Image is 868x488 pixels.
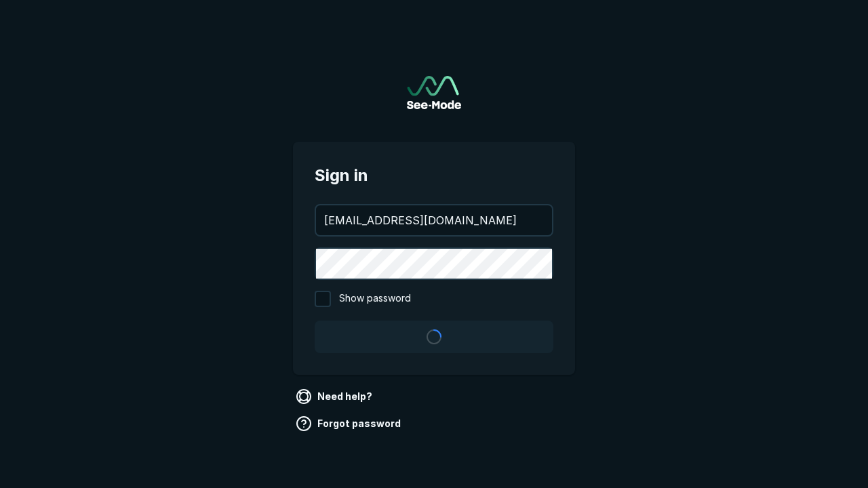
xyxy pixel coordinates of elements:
a: Forgot password [293,413,406,434]
input: your@email.com [316,205,552,235]
a: Need help? [293,386,378,407]
a: Go to sign in [407,76,461,109]
span: Sign in [315,163,553,188]
img: See-Mode Logo [407,76,461,109]
span: Show password [339,291,411,307]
